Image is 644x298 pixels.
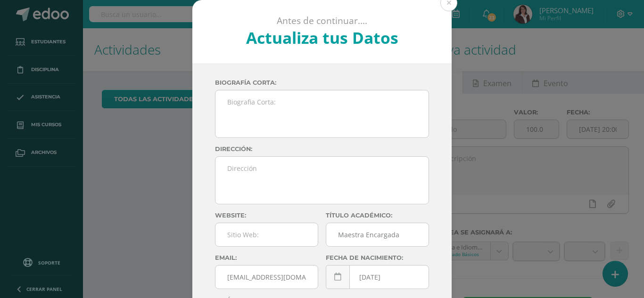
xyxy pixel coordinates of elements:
[326,266,429,289] input: Fecha de Nacimiento:
[215,145,429,153] label: Dirección:
[326,254,429,261] label: Fecha de nacimiento:
[218,27,427,48] h2: Actualiza tus Datos
[326,223,429,246] input: Titulo:
[215,266,318,289] input: Correo Electronico:
[326,212,429,219] label: Título académico:
[215,254,318,261] label: Email:
[215,223,318,246] input: Sitio Web:
[215,79,429,86] label: Biografía corta:
[215,212,318,219] label: Website:
[218,15,427,27] p: Antes de continuar....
